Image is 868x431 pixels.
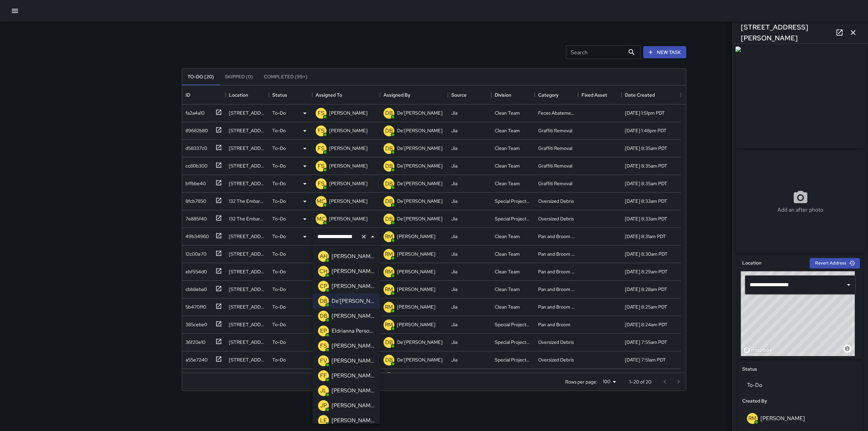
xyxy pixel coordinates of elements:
div: Pan and Broom Block Faces [538,303,575,310]
div: 88 Stevenson Street [229,127,265,134]
div: 89682b80 [183,124,208,134]
p: [PERSON_NAME] [332,252,374,260]
div: Date Created [625,85,655,104]
p: DB [385,109,393,117]
div: 220 Sansome Street [229,356,265,363]
div: Pan and Broom [538,321,570,328]
p: Rows per page: [565,378,597,385]
div: Category [538,85,558,104]
div: Jia [451,233,457,240]
div: Clean Team [495,268,520,275]
div: Pan and Broom Block Faces [538,286,575,293]
div: Clean Team [495,233,520,240]
div: Oversized Debris [538,356,574,363]
div: Location [225,85,269,104]
div: 9/10/2025, 8:25am PDT [625,303,667,310]
div: Jia [451,215,457,222]
p: To-Do [272,127,286,134]
div: Jia [451,162,457,169]
div: ebf554d0 [183,266,207,275]
div: 98 Mission Street [229,321,265,328]
p: [PERSON_NAME] [397,303,435,310]
p: RM [385,233,393,241]
div: Jia [451,180,457,187]
button: Skipped (0) [219,69,258,85]
p: To-Do [272,145,286,152]
p: MC [317,197,325,205]
p: Eldrianna Persons [332,327,374,335]
p: JP [320,401,327,410]
div: Graffiti Removal [538,162,572,169]
div: 9/10/2025, 8:28am PDT [625,286,667,293]
button: Close [368,232,377,241]
div: 9/10/2025, 8:33am PDT [625,215,667,222]
p: To-Do [272,339,286,346]
div: Fixed Asset [578,85,622,104]
p: FS [318,180,324,188]
div: Status [269,85,312,104]
p: [PERSON_NAME] [329,180,368,187]
div: Location [229,85,248,104]
p: [PERSON_NAME] [397,251,435,257]
div: 132 The Embarcadero [229,215,265,222]
p: [PERSON_NAME] [329,215,368,222]
p: De'[PERSON_NAME] [397,198,442,204]
div: Jia [451,110,457,116]
p: [PERSON_NAME] [397,286,435,293]
div: 115 Steuart Street [229,303,265,310]
div: fa2a4a10 [183,107,204,116]
div: Clean Team [495,162,520,169]
p: De'[PERSON_NAME] [332,297,374,305]
p: FF [320,372,327,380]
div: 36 Second Street [229,110,265,116]
div: 177 Steuart Street [229,233,265,240]
p: [PERSON_NAME] [332,416,374,425]
div: 9/10/2025, 8:24am PDT [625,321,668,328]
div: 9/10/2025, 1:48pm PDT [625,127,667,134]
p: 1–20 of 20 [629,378,651,385]
p: CH [319,267,328,275]
div: 100 [600,377,618,387]
p: To-Do [272,251,286,257]
div: Pan and Broom Block Faces [538,268,575,275]
p: RM [385,250,393,258]
div: 9/10/2025, 8:33am PDT [625,198,667,204]
div: Clean Team [495,127,520,134]
p: To-Do [272,286,286,293]
p: De'[PERSON_NAME] [397,127,442,134]
div: Jia [451,251,457,257]
div: 98 Howard Street [229,268,265,275]
div: 9/10/2025, 8:29am PDT [625,268,668,275]
p: FS [318,144,324,153]
div: Clean Team [495,251,520,257]
p: To-Do [272,198,286,204]
p: FV [320,357,327,365]
p: To-Do [272,162,286,169]
p: To-Do [272,180,286,187]
div: 385cebe0 [183,318,207,328]
div: 9/10/2025, 7:55am PDT [625,339,667,346]
div: Jia [451,268,457,275]
p: De'[PERSON_NAME] [397,356,442,363]
div: Division [495,85,511,104]
div: Source [451,85,467,104]
p: DB [385,127,393,135]
div: Special Projects Team [495,321,531,328]
div: Source [448,85,491,104]
div: Category [535,85,578,104]
div: 9/10/2025, 8:35am PDT [625,162,667,169]
p: AH [320,252,328,260]
div: 7e885f40 [183,213,207,222]
div: Jia [451,303,457,310]
p: FS [318,109,324,117]
div: Assigned To [316,85,342,104]
div: Date Created [622,85,681,104]
p: To-Do [272,215,286,222]
p: De'[PERSON_NAME] [397,145,442,152]
div: Jia [451,339,457,346]
div: Jia [451,127,457,134]
p: De'[PERSON_NAME] [397,162,442,169]
div: Jia [451,356,457,363]
div: 9/10/2025, 8:31am PDT [625,233,666,240]
p: JL [320,387,327,395]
